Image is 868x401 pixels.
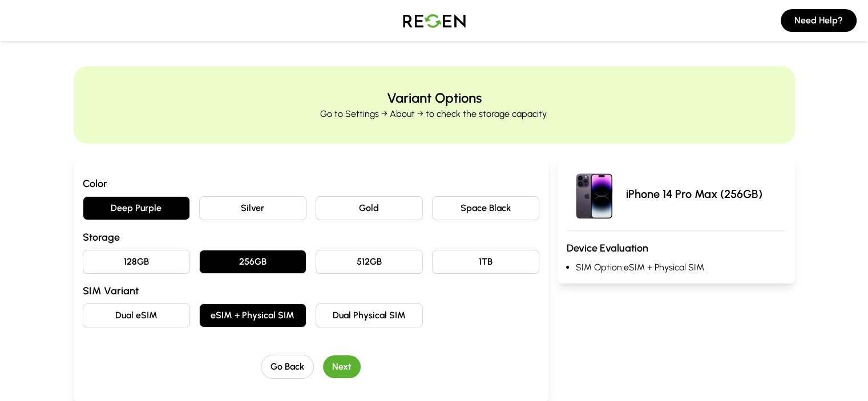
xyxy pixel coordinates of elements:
[316,250,423,274] button: 512GB
[432,196,539,220] button: Space Black
[261,355,314,379] button: Go Back
[199,250,306,274] button: 256GB
[199,303,306,327] button: eSIM + Physical SIM
[387,89,482,107] h2: Variant Options
[316,303,423,327] button: Dual Physical SIM
[320,107,548,121] p: Go to Settings → About → to check the storage capacity.
[199,196,306,220] button: Silver
[83,176,539,192] h3: Color
[83,196,190,220] button: Deep Purple
[83,229,539,245] h3: Storage
[316,196,423,220] button: Gold
[83,283,539,299] h3: SIM Variant
[567,240,786,256] h3: Device Evaluation
[83,303,190,327] button: Dual eSIM
[394,5,474,37] img: Logo
[83,250,190,274] button: 128GB
[576,261,786,274] li: SIM Option: eSIM + Physical SIM
[432,250,539,274] button: 1TB
[781,9,857,32] button: Need Help?
[567,167,621,221] img: iPhone 14 Pro Max
[323,355,361,378] button: Next
[626,186,762,202] p: iPhone 14 Pro Max (256GB)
